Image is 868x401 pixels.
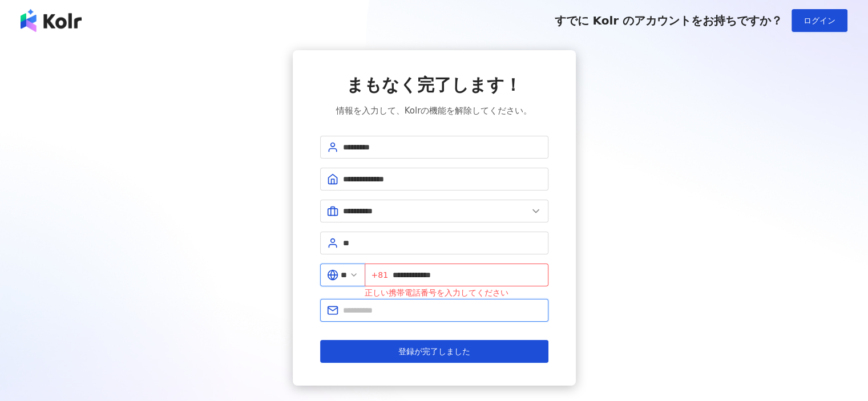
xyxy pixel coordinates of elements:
[21,9,82,32] img: logo
[554,14,782,27] span: すでに Kolr のアカウントをお持ちですか？
[320,340,548,363] button: 登録が完了しました
[346,73,522,97] span: まもなく完了します！
[336,104,532,118] span: 情報を入力して、Kolrの機能を解除してください。
[398,347,470,356] span: 登録が完了しました
[365,286,548,299] div: 正しい携帯電話番号を入力してください
[792,9,847,32] button: ログイン
[372,269,389,281] span: +81
[804,16,835,25] span: ログイン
